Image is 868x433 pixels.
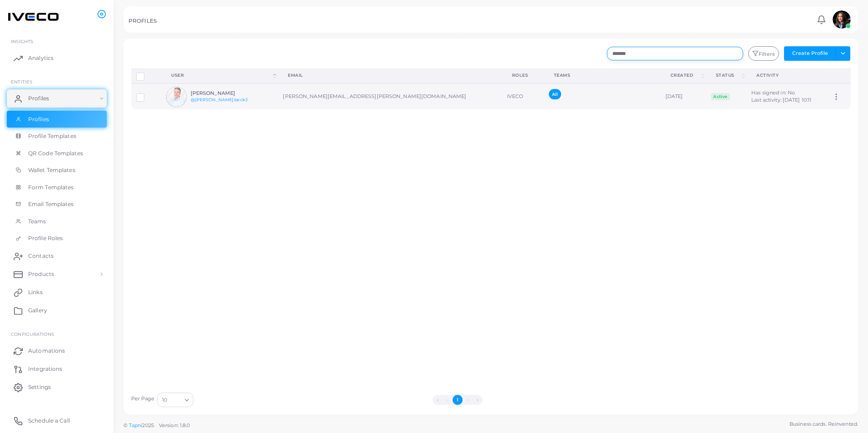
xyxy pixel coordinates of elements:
[191,90,257,96] h6: [PERSON_NAME]
[751,97,811,103] span: Last activity: [DATE] 10:11
[7,162,107,179] a: Wallet Templates
[28,166,75,174] span: Wallet Templates
[131,69,162,84] th: Row-selection
[453,395,463,405] button: Go to page 1
[168,395,181,405] input: Search for option
[7,283,107,301] a: Links
[7,213,107,230] a: Teams
[7,49,107,67] a: Analytics
[7,412,107,430] a: Schedule a Call
[7,378,107,396] a: Settings
[28,217,46,226] span: Teams
[123,422,190,429] span: ©
[28,306,47,315] span: Gallery
[748,46,779,61] button: Filters
[28,183,74,192] span: Form Templates
[11,331,54,337] span: Configurations
[7,111,107,128] a: Profiles
[7,128,107,145] a: Profile Templates
[7,196,107,213] a: Email Templates
[28,149,83,157] span: QR Code Templates
[28,234,63,242] span: Profile Roles
[28,347,65,355] span: Automations
[512,72,534,79] div: Roles
[661,84,706,109] td: [DATE]
[502,84,544,109] td: IVECO
[7,247,107,265] a: Contacts
[830,10,853,29] a: avatar
[171,72,271,79] div: User
[28,417,70,425] span: Schedule a Call
[827,69,850,84] th: Action
[157,393,193,407] div: Search for option
[7,230,107,247] a: Profile Roles
[28,115,49,123] span: Profiles
[833,10,851,29] img: avatar
[11,79,32,84] span: ENTITIES
[7,360,107,378] a: Integrations
[278,84,502,109] td: [PERSON_NAME][EMAIL_ADDRESS][PERSON_NAME][DOMAIN_NAME]
[7,342,107,360] a: Automations
[8,9,59,25] img: logo
[784,46,836,61] button: Create Profile
[789,420,858,428] span: Business cards. Reinvented.
[756,72,817,79] div: activity
[128,18,157,24] h5: PROFILES
[166,87,187,107] img: avatar
[554,72,651,79] div: Teams
[196,395,720,405] ul: Pagination
[162,395,167,405] span: 10
[671,72,700,79] div: Created
[7,301,107,320] a: Gallery
[28,200,74,208] span: Email Templates
[11,39,33,44] span: INSIGHTS
[7,179,107,196] a: Form Templates
[716,72,740,79] div: Status
[549,89,561,99] span: All
[751,89,795,96] span: Has signed in: No
[711,93,730,100] span: Active
[288,72,492,79] div: Email
[191,97,247,102] a: @[PERSON_NAME].beck3
[28,132,76,140] span: Profile Templates
[28,288,43,296] span: Links
[28,252,54,260] span: Contacts
[129,422,143,428] a: Tapni
[28,383,51,391] span: Settings
[131,395,155,403] label: Per Page
[28,365,62,373] span: Integrations
[7,265,107,283] a: Products
[159,422,190,428] span: Version: 1.8.0
[28,54,54,62] span: Analytics
[7,145,107,162] a: QR Code Templates
[28,270,54,278] span: Products
[7,89,107,108] a: Profiles
[142,422,153,429] span: 2025
[28,94,49,103] span: Profiles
